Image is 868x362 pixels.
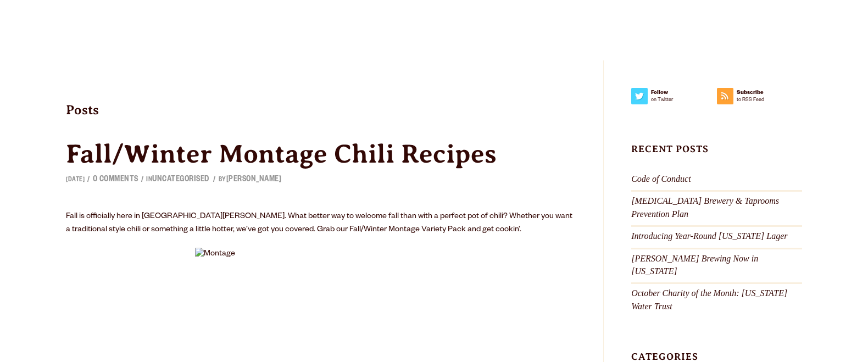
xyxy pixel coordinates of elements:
span: Beer [56,14,83,23]
a: Gear [251,7,296,32]
a: Introducing Year-Round [US_STATE] Lager [631,231,787,241]
h3: Posts [66,102,603,132]
span: Gear [258,14,288,23]
a: Fall/Winter Montage Chili Recipes [66,139,497,169]
a: October Charity of the Month: [US_STATE] Water Trust [631,288,787,310]
a: Odell Home [426,7,468,32]
span: by [219,177,282,184]
strong: Subscribe [717,88,802,96]
a: [MEDICAL_DATA] Brewery & Taprooms Prevention Plan [631,196,779,218]
strong: Follow [631,88,716,96]
a: Winery [338,7,397,32]
span: / [138,176,147,184]
a: [PERSON_NAME] Brewing Now in [US_STATE] [631,254,758,276]
a: Impact [622,7,677,32]
span: to RSS Feed [717,96,802,103]
a: Beer [49,7,90,32]
span: Taprooms [140,14,201,23]
a: Taprooms [133,7,208,32]
a: Followon Twitter [631,88,716,110]
span: Impact [630,14,670,23]
span: / [210,176,219,184]
h3: Recent Posts [631,143,802,165]
a: Beer Finder [720,7,804,32]
a: Code of Conduct [631,174,691,183]
span: Beer Finder [727,14,797,23]
a: Our Story [502,7,579,32]
a: Uncategorised [152,176,209,185]
a: [PERSON_NAME] [226,176,282,185]
span: / [85,176,93,184]
span: Our Story [509,14,572,23]
a: Subscribeto RSS Feed [717,88,802,110]
a: 0 Comments [93,176,138,185]
span: Winery [346,14,390,23]
time: [DATE] [66,177,85,184]
span: on Twitter [631,96,716,103]
span: in [146,177,210,184]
